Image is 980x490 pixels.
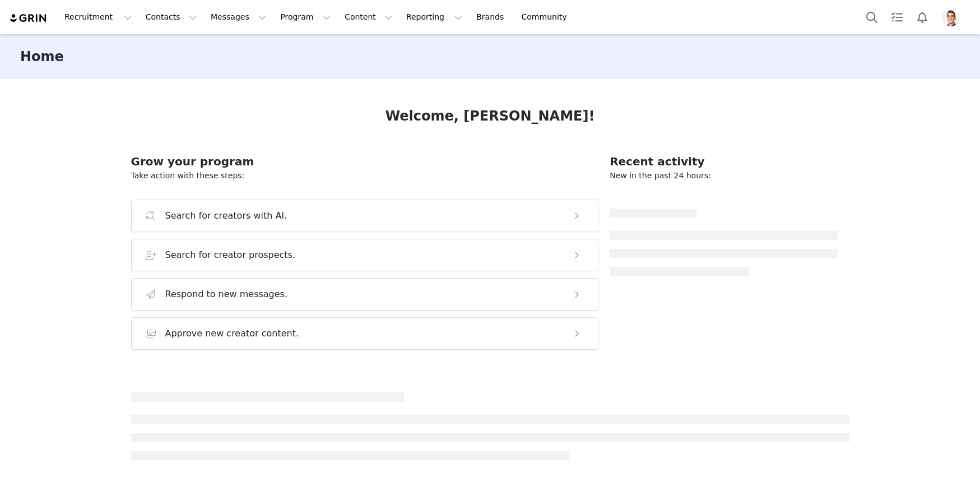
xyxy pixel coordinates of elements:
[165,288,288,301] h3: Respond to new messages.
[58,4,138,30] button: Recruitment
[131,170,599,182] p: Take action with these steps:
[131,317,599,350] button: Approve new creator content.
[400,4,469,30] button: Reporting
[9,13,48,24] img: grin logo
[470,4,514,30] a: Brands
[515,4,579,30] a: Community
[860,4,884,30] button: Search
[165,209,287,223] h3: Search for creators with AI.
[204,4,273,30] button: Messages
[935,8,971,26] button: Profile
[610,170,838,182] p: New in the past 24 hours:
[386,106,595,126] h1: Welcome, [PERSON_NAME]!
[165,248,296,262] h3: Search for creator prospects.
[910,4,935,30] button: Notifications
[273,4,337,30] button: Program
[131,153,599,170] h2: Grow your program
[942,8,960,26] img: b163579c-c472-4dc5-8952-7f723047a54a.png
[131,278,599,311] button: Respond to new messages.
[165,327,299,340] h3: Approve new creator content.
[338,4,399,30] button: Content
[610,153,838,170] h2: Recent activity
[131,200,599,232] button: Search for creators with AI.
[131,239,599,271] button: Search for creator prospects.
[885,4,909,30] a: Tasks
[139,4,203,30] button: Contacts
[20,47,64,67] h3: Home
